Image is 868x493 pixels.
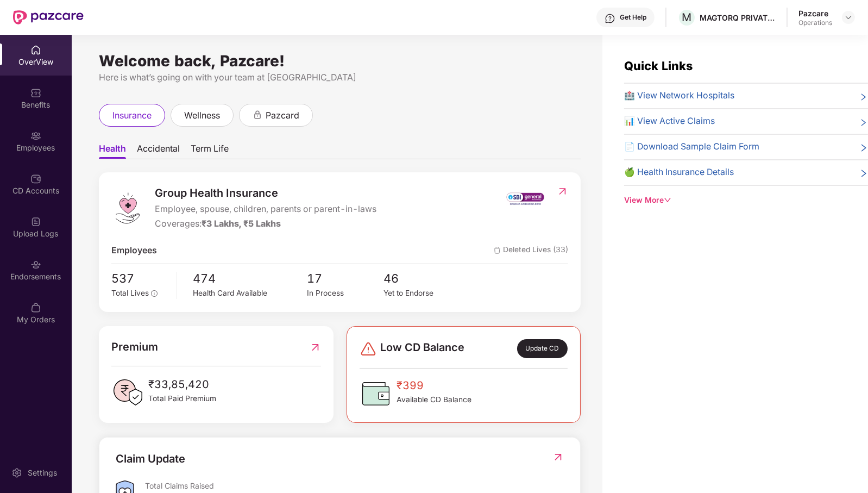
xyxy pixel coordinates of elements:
[620,13,646,22] div: Get Help
[155,203,376,216] span: Employee, spouse, children, parents or parent-in-laws
[605,13,615,24] img: svg+xml;base64,PHN2ZyBpZD0iSGVscC0zMngzMiIgeG1sbnM9Imh0dHA6Ly93d3cudzMub3JnLzIwMDAvc3ZnIiB3aWR0aD...
[859,117,868,128] span: right
[30,302,41,313] img: svg+xml;base64,PHN2ZyBpZD0iTXlfT3JkZXJzIiBkYXRhLW5hbWU9Ik15IE9yZGVycyIgeG1sbnM9Imh0dHA6Ly93d3cudz...
[30,173,41,184] img: svg+xml;base64,PHN2ZyBpZD0iQ0RfQWNjb3VudHMiIGRhdGEtbmFtZT0iQ0QgQWNjb3VudHMiIHhtbG5zPSJodHRwOi8vd3...
[111,376,144,409] img: PaidPremiumIcon
[624,195,868,207] div: View More
[505,185,546,212] img: insurerIcon
[310,339,321,355] img: RedirectIcon
[191,143,229,159] span: Term Life
[307,269,383,288] span: 17
[193,288,307,299] div: Health Card Available
[494,247,501,254] img: deleteIcon
[383,269,460,288] span: 46
[145,480,564,491] div: Total Claims Raised
[664,196,671,204] span: down
[380,339,464,358] span: Low CD Balance
[266,109,299,122] span: pazcard
[682,11,692,24] span: M
[111,269,168,288] span: 537
[624,115,715,128] span: 📊 View Active Claims
[202,219,281,229] span: ₹3 Lakhs, ₹5 Lakhs
[360,340,377,358] img: svg+xml;base64,PHN2ZyBpZD0iRGFuZ2VyLTMyeDMyIiB4bWxucz0iaHR0cDovL3d3dy53My5vcmcvMjAwMC9zdmciIHdpZH...
[30,259,41,270] img: svg+xml;base64,PHN2ZyBpZD0iRW5kb3JzZW1lbnRzIiB4bWxucz0iaHR0cDovL3d3dy53My5vcmcvMjAwMC9zdmciIHdpZH...
[859,142,868,154] span: right
[116,451,185,467] div: Claim Update
[112,109,152,122] span: insurance
[552,452,564,463] img: RedirectIcon
[253,110,262,120] div: animation
[155,217,376,231] div: Coverages:
[494,244,568,258] span: Deleted Lives (33)
[99,57,581,65] div: Welcome back, Pazcare!
[624,140,759,154] span: 📄 Download Sample Claim Form
[24,467,60,478] div: Settings
[383,288,460,299] div: Yet to Endorse
[624,89,734,103] span: 🏥 View Network Hospitals
[700,13,776,23] div: MAGTORQ PRIVATE LIMITED
[307,288,383,299] div: In Process
[397,394,471,406] span: Available CD Balance
[99,143,126,159] span: Health
[798,18,832,27] div: Operations
[148,376,216,393] span: ₹33,85,420
[111,289,149,297] span: Total Lives
[99,71,581,84] div: Here is what’s going on with your team at [GEOGRAPHIC_DATA]
[859,168,868,179] span: right
[111,244,157,258] span: Employees
[624,166,734,179] span: 🍏 Health Insurance Details
[193,269,307,288] span: 474
[184,109,220,122] span: wellness
[557,186,568,197] img: RedirectIcon
[30,216,41,227] img: svg+xml;base64,PHN2ZyBpZD0iVXBsb2FkX0xvZ3MiIGRhdGEtbmFtZT0iVXBsb2FkIExvZ3MiIHhtbG5zPSJodHRwOi8vd3...
[859,91,868,103] span: right
[11,467,22,478] img: svg+xml;base64,PHN2ZyBpZD0iU2V0dGluZy0yMHgyMCIgeG1sbnM9Imh0dHA6Ly93d3cudzMub3JnLzIwMDAvc3ZnIiB3aW...
[151,290,158,297] span: info-circle
[30,130,41,141] img: svg+xml;base64,PHN2ZyBpZD0iRW1wbG95ZWVzIiB4bWxucz0iaHR0cDovL3d3dy53My5vcmcvMjAwMC9zdmciIHdpZHRoPS...
[30,88,41,98] img: svg+xml;base64,PHN2ZyBpZD0iQmVuZWZpdHMiIHhtbG5zPSJodHRwOi8vd3d3LnczLm9yZy8yMDAwL3N2ZyIgd2lkdGg9Ij...
[844,13,853,22] img: svg+xml;base64,PHN2ZyBpZD0iRHJvcGRvd24tMzJ4MzIiIHhtbG5zPSJodHRwOi8vd3d3LnczLm9yZy8yMDAwL3N2ZyIgd2...
[13,10,84,24] img: New Pazcare Logo
[111,339,158,355] span: Premium
[111,192,144,224] img: logo
[155,185,376,202] span: Group Health Insurance
[137,143,180,159] span: Accidental
[798,8,832,18] div: Pazcare
[517,339,568,358] div: Update CD
[30,45,41,55] img: svg+xml;base64,PHN2ZyBpZD0iSG9tZSIgeG1sbnM9Imh0dHA6Ly93d3cudzMub3JnLzIwMDAvc3ZnIiB3aWR0aD0iMjAiIG...
[624,59,693,73] span: Quick Links
[360,377,392,410] img: CDBalanceIcon
[148,393,216,405] span: Total Paid Premium
[397,377,471,394] span: ₹399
